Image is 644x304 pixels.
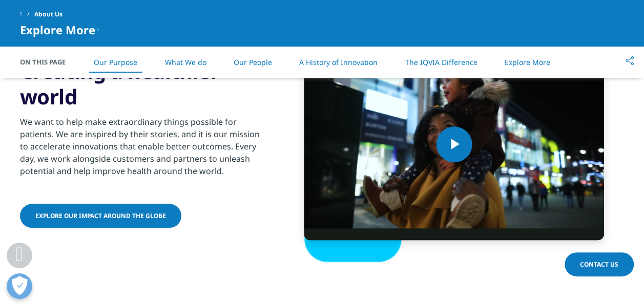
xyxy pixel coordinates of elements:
[299,57,378,67] a: A History of Innovation
[234,57,272,67] a: Our People
[436,126,472,162] button: Play Video
[164,57,206,67] a: What We do
[565,252,634,276] a: Contact Us
[7,273,32,299] button: Åbn præferencer
[20,24,95,36] span: Explore More
[34,5,63,24] span: About Us
[405,57,477,67] a: The IQVIA Difference
[505,57,550,67] a: Explore More
[20,204,181,228] a: Explore our impact around the globe
[304,49,604,240] video-js: Video Player
[20,57,76,67] span: On This Page
[35,211,166,220] span: Explore our impact around the globe
[94,57,137,67] a: Our Purpose
[20,116,268,183] p: We want to help make extraordinary things possible for patients. We are inspired by their stories...
[284,26,625,263] img: shape-2.png
[20,58,268,110] h3: Creating a healthier world
[580,260,618,269] span: Contact Us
